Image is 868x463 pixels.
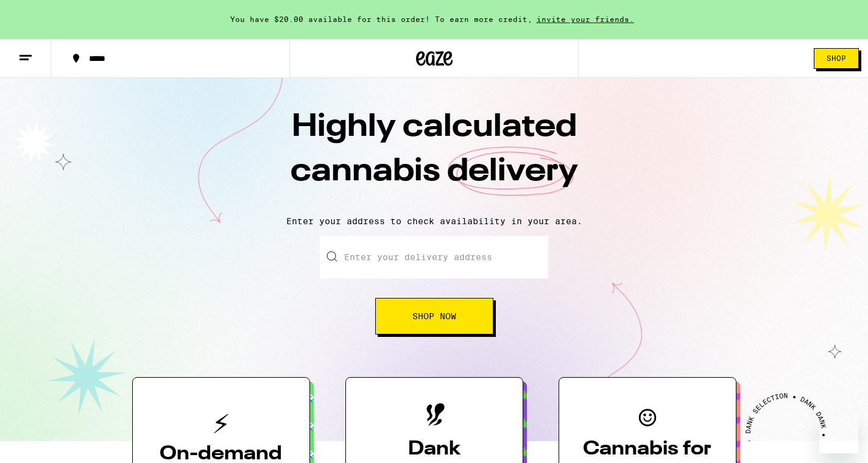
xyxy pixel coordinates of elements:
[532,15,638,23] span: invite your friends.
[375,298,493,334] button: Shop Now
[412,312,456,320] span: Shop Now
[827,55,846,62] span: Shop
[320,236,548,278] input: Enter your delivery address
[230,15,532,23] span: You have $20.00 available for this order! To earn more credit,
[805,48,868,69] a: Shop
[814,48,859,69] button: Shop
[819,414,858,453] iframe: Button to launch messaging window
[221,105,647,207] h1: Highly calculated cannabis delivery
[12,216,856,226] p: Enter your address to check availability in your area.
